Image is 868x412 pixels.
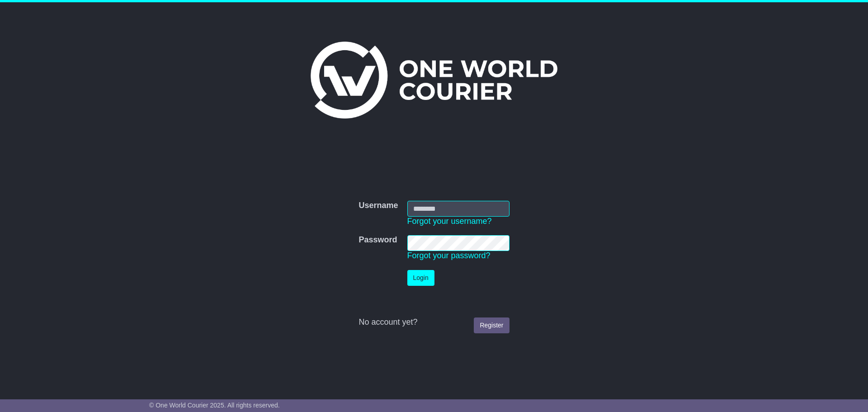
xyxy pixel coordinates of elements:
a: Forgot your username? [407,217,492,226]
label: Password [359,235,397,245]
img: One World [311,42,557,118]
span: © One World Courier 2025. All rights reserved. [149,402,280,409]
button: Login [407,270,434,286]
a: Forgot your password? [407,251,491,260]
label: Username [359,201,398,211]
a: Register [474,317,509,333]
div: No account yet? [359,317,509,327]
